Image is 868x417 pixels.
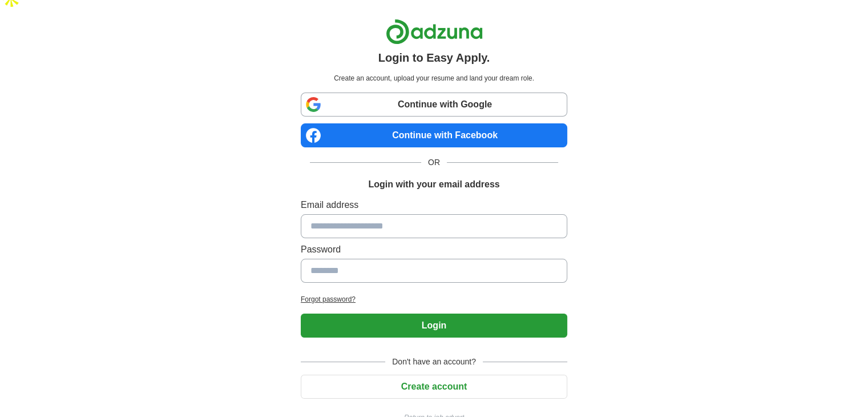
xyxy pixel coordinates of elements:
[386,19,483,45] img: Adzuna logo
[301,375,567,399] button: Create account
[301,198,567,212] label: Email address
[301,294,567,304] a: Forgot password?
[301,243,567,256] label: Password
[301,93,567,117] a: Continue with Google
[301,123,567,147] a: Continue with Facebook
[301,314,567,338] button: Login
[421,157,447,169] span: OR
[303,73,565,83] p: Create an account, upload your resume and land your dream role.
[378,49,490,66] h1: Login to Easy Apply.
[301,382,567,391] a: Create account
[368,178,499,191] h1: Login with your email address
[385,356,483,368] span: Don't have an account?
